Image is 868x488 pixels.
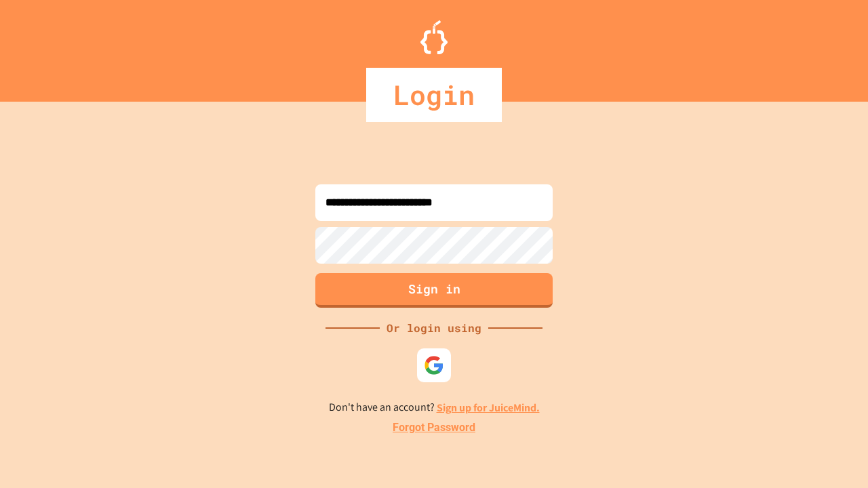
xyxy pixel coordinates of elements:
a: Sign up for JuiceMind. [437,401,540,415]
img: google-icon.svg [424,355,444,375]
div: Login [366,68,502,122]
button: Sign in [315,273,553,308]
a: Forgot Password [393,420,475,436]
p: Don't have an account? [329,399,540,416]
div: Or login using [380,320,488,336]
img: Logo.svg [420,20,448,54]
